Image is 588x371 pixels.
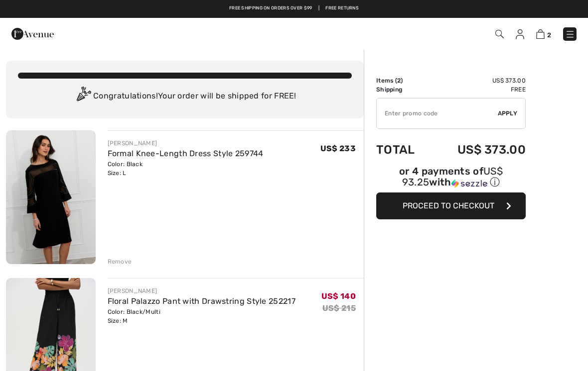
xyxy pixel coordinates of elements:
a: Free shipping on orders over $99 [229,5,312,12]
img: Sezzle [451,179,487,188]
img: 1ère Avenue [11,24,54,44]
div: or 4 payments ofUS$ 93.25withSezzle Click to learn more about Sezzle [376,167,526,192]
td: Items ( ) [376,76,430,85]
div: Color: Black/Multi Size: M [108,307,295,325]
div: [PERSON_NAME] [108,139,264,148]
td: US$ 373.00 [430,133,526,167]
span: US$ 140 [321,291,356,301]
a: Formal Knee-Length Dress Style 259744 [108,149,264,158]
span: Proceed to Checkout [403,201,494,210]
a: Free Returns [325,5,359,12]
div: or 4 payments of with [376,167,526,189]
span: | [318,5,319,12]
img: Search [495,30,504,38]
button: Proceed to Checkout [376,192,526,219]
a: 2 [536,28,551,40]
a: Floral Palazzo Pant with Drawstring Style 252217 [108,296,295,306]
span: Apply [498,109,518,118]
img: Shopping Bag [536,29,545,39]
a: 1ère Avenue [11,28,54,38]
span: 2 [397,77,401,84]
td: Free [430,85,526,94]
img: Congratulation2.svg [73,87,93,106]
td: Total [376,133,430,167]
td: US$ 373.00 [430,76,526,85]
div: Color: Black Size: L [108,160,264,178]
s: US$ 215 [322,303,356,313]
div: [PERSON_NAME] [108,286,295,295]
span: 2 [547,31,551,39]
div: Remove [108,257,132,266]
span: US$ 233 [320,144,356,153]
img: Menu [565,29,575,39]
img: Formal Knee-Length Dress Style 259744 [6,130,96,264]
div: Congratulations! Your order will be shipped for FREE! [18,87,352,106]
td: Shipping [376,85,430,94]
input: Promo code [377,98,498,128]
span: US$ 93.25 [402,165,503,188]
img: My Info [516,29,524,39]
